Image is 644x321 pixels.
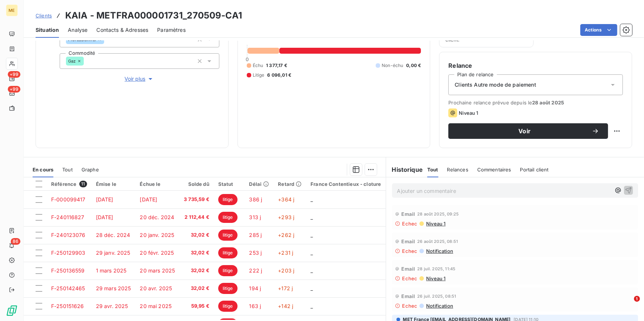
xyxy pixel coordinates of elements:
[278,250,293,256] span: +231 j
[218,265,238,276] span: litige
[402,238,415,244] span: Email
[51,267,85,274] span: F-250136559
[402,211,415,217] span: Email
[477,167,511,173] span: Commentaires
[6,4,18,16] div: ME
[253,72,265,78] span: Litige
[96,267,127,274] span: 1 mars 2025
[140,232,174,238] span: 20 janv. 2025
[311,196,313,203] span: _
[96,303,128,309] span: 29 avr. 2025
[249,285,261,291] span: 194 j
[455,81,536,88] span: Clients Autre mode de paiement
[278,181,302,187] div: Retard
[532,100,564,106] span: 28 août 2025
[140,285,172,291] span: 20 avr. 2025
[184,231,209,239] span: 32,02 €
[51,285,85,291] span: F-250142465
[51,214,84,220] span: F-240116827
[218,283,238,294] span: litige
[96,232,130,238] span: 28 déc. 2024
[386,165,423,174] h6: Historique
[84,58,90,64] input: Ajouter une valeur
[311,181,381,187] div: France Contentieux - cloture
[184,285,209,292] span: 32,02 €
[425,248,453,254] span: Notification
[249,214,261,220] span: 313 j
[402,293,415,299] span: Email
[619,296,637,314] iframe: Intercom live chat
[125,75,154,83] span: Voir plus
[218,212,238,223] span: litige
[33,167,53,173] span: En cours
[278,285,293,291] span: +172 j
[311,232,313,238] span: _
[425,275,445,281] span: Niveau 1
[62,167,73,173] span: Tout
[8,71,20,78] span: +99
[278,214,294,220] span: +293 j
[266,62,287,69] span: 1 377,17 €
[68,59,76,63] span: Gaz
[417,294,456,298] span: 26 juil. 2025, 08:51
[51,196,86,203] span: F-000099417
[36,12,52,19] a: Clients
[448,61,623,70] h6: Relance
[580,24,617,36] button: Actions
[634,296,640,302] span: 1
[311,267,313,274] span: _
[249,196,262,203] span: 386 j
[417,212,459,216] span: 28 août 2025, 09:25
[402,303,418,309] span: Echec
[96,214,113,220] span: [DATE]
[184,214,209,221] span: 2 112,44 €
[140,181,175,187] div: Échue le
[96,26,148,34] span: Contacts & Adresses
[140,196,157,203] span: [DATE]
[402,266,415,272] span: Email
[402,275,418,281] span: Echec
[60,75,219,83] button: Voir plus
[249,181,269,187] div: Délai
[36,13,52,19] span: Clients
[218,194,238,205] span: litige
[218,301,238,312] span: litige
[459,110,478,116] span: Niveau 1
[65,9,242,22] h3: KAIA - METFRA000001731_270509-CA1
[268,72,292,78] span: 6 096,01 €
[448,123,608,139] button: Voir
[447,167,468,173] span: Relances
[218,181,240,187] div: Statut
[427,167,438,173] span: Tout
[184,267,209,274] span: 32,02 €
[140,303,172,309] span: 20 mai 2025
[311,303,313,309] span: _
[82,167,99,173] span: Graphe
[184,181,209,187] div: Solde dû
[36,26,59,34] span: Situation
[311,214,313,220] span: _
[278,303,293,309] span: +142 j
[253,62,263,69] span: Échu
[96,250,130,256] span: 29 janv. 2025
[249,267,262,274] span: 222 j
[51,303,84,309] span: F-250151626
[140,250,174,256] span: 20 févr. 2025
[417,267,455,271] span: 28 juil. 2025, 11:45
[417,239,458,244] span: 26 août 2025, 08:51
[278,267,294,274] span: +203 j
[11,238,20,245] span: 86
[311,250,313,256] span: _
[406,62,421,69] span: 0,00 €
[218,230,238,241] span: litige
[448,100,623,106] span: Prochaine relance prévue depuis le
[249,232,262,238] span: 285 j
[51,250,86,256] span: F-250129903
[402,221,418,227] span: Echec
[382,62,403,69] span: Non-échu
[96,181,131,187] div: Émise le
[96,196,113,203] span: [DATE]
[249,303,261,309] span: 163 j
[79,181,87,187] span: 11
[6,305,18,317] img: Logo LeanPay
